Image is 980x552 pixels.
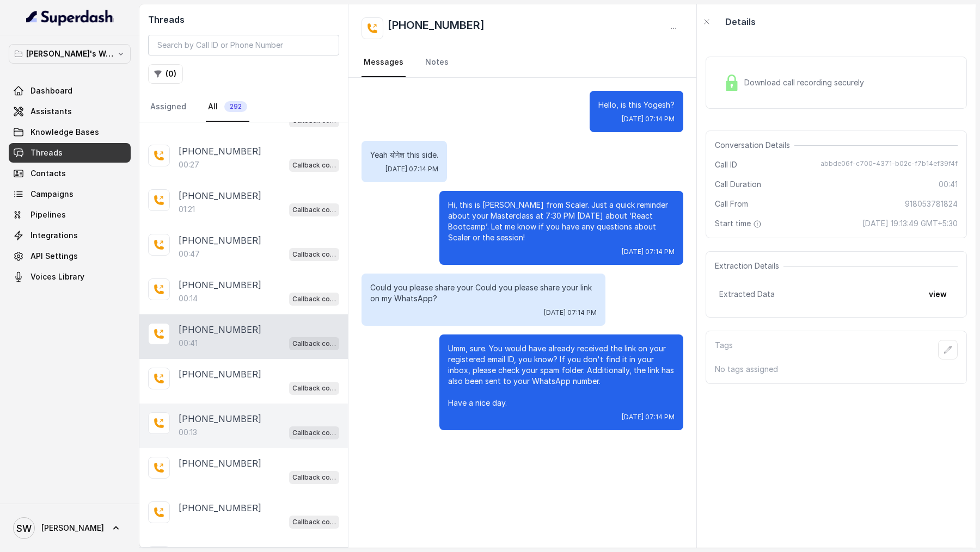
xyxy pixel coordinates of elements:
[423,48,451,77] a: Notes
[30,251,78,262] span: API Settings
[9,267,131,287] a: Voices Library
[9,143,131,163] a: Threads
[715,340,733,359] p: Tags
[292,472,336,483] p: Callback collector
[9,184,131,204] a: Campaigns
[292,249,336,260] p: Callback collector
[30,168,66,179] span: Contacts
[179,278,261,291] p: [PHONE_NUMBER]
[179,145,261,158] p: [PHONE_NUMBER]
[725,15,756,28] p: Details
[148,13,339,26] h2: Threads
[148,35,339,55] input: Search by Call ID or Phone Number
[179,249,200,259] p: 00:47
[148,92,339,122] nav: Tabs
[26,9,114,26] img: light.svg
[179,323,261,336] p: [PHONE_NUMBER]
[41,523,104,534] span: [PERSON_NAME]
[292,517,336,528] p: Callback collector
[719,289,775,300] span: Extracted Data
[388,17,485,39] h2: [PHONE_NUMBER]
[385,165,438,173] span: [DATE] 07:14 PM
[715,218,764,229] span: Start time
[9,226,131,245] a: Integrations
[9,205,131,225] a: Pipelines
[598,100,675,110] p: Hello, is this Yogesh?
[9,513,131,543] a: [PERSON_NAME]
[30,230,78,241] span: Integrations
[179,412,261,425] p: [PHONE_NUMBER]
[179,204,195,215] p: 01:21
[179,368,261,381] p: [PHONE_NUMBER]
[862,218,958,229] span: [DATE] 19:13:49 GMT+5:30
[179,501,261,514] p: [PHONE_NUMBER]
[370,282,597,304] p: Could you please share your Could you please share your link on my WhatsApp?
[9,164,131,183] a: Contacts
[30,271,84,282] span: Voices Library
[148,92,188,122] a: Assigned
[9,122,131,142] a: Knowledge Bases
[544,308,597,317] span: [DATE] 07:14 PM
[16,523,32,534] text: SW
[905,199,958,209] span: 918053781824
[30,209,66,220] span: Pipelines
[179,234,261,247] p: [PHONE_NUMBER]
[179,189,261,202] p: [PHONE_NUMBER]
[370,150,438,160] p: Yeah योगेश this side.
[448,200,675,243] p: Hi, this is [PERSON_NAME] from Scaler. Just a quick reminder about your Masterclass at 7:30 PM [D...
[9,81,131,101] a: Dashboard
[292,294,336,305] p: Callback collector
[622,115,675,123] span: [DATE] 07:14 PM
[9,44,131,64] button: [PERSON_NAME]'s Workspace
[744,77,868,88] span: Download call recording securely
[30,189,73,200] span: Campaigns
[448,343,675,408] p: Umm, sure. You would have already received the link on your registered email ID, you know? If you...
[179,338,198,349] p: 00:41
[292,383,336,394] p: Callback collector
[9,246,131,266] a: API Settings
[292,160,336,171] p: Callback collector
[715,261,783,271] span: Extraction Details
[362,48,406,77] a: Messages
[30,147,63,158] span: Threads
[148,64,183,84] button: (0)
[724,75,740,91] img: Lock Icon
[715,159,737,170] span: Call ID
[715,179,761,190] span: Call Duration
[9,102,131,121] a: Assistants
[179,159,199,170] p: 00:27
[292,427,336,438] p: Callback collector
[26,47,113,60] p: [PERSON_NAME]'s Workspace
[30,85,72,96] span: Dashboard
[224,101,247,112] span: 292
[206,92,249,122] a: All292
[622,247,675,256] span: [DATE] 07:14 PM
[30,106,72,117] span: Assistants
[292,338,336,349] p: Callback collector
[715,140,794,151] span: Conversation Details
[179,293,198,304] p: 00:14
[179,457,261,470] p: [PHONE_NUMBER]
[922,284,953,304] button: view
[179,427,197,438] p: 00:13
[820,159,958,170] span: abbde06f-c700-4371-b02c-f7b14ef39f4f
[362,48,683,77] nav: Tabs
[715,364,958,375] p: No tags assigned
[715,199,748,209] span: Call From
[622,413,675,421] span: [DATE] 07:14 PM
[292,204,336,215] p: Callback collector
[939,179,958,190] span: 00:41
[30,127,99,138] span: Knowledge Bases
